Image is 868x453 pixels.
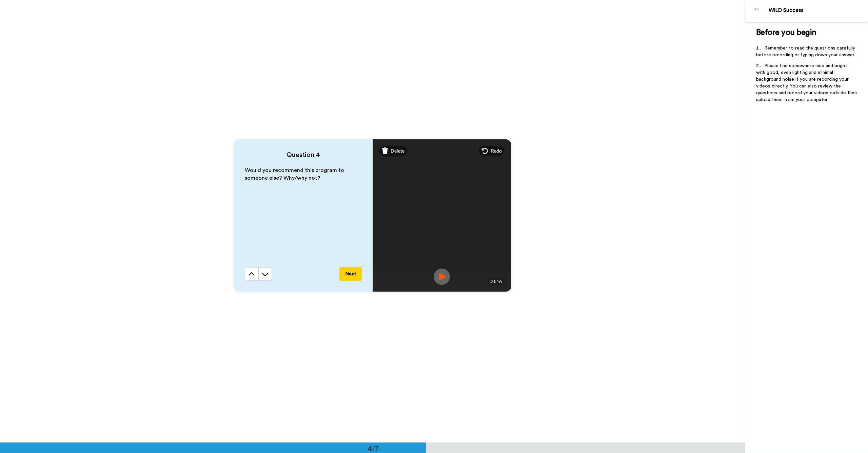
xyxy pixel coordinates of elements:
span: Delete [391,147,405,154]
div: 00:16 [487,278,505,285]
div: Delete [379,146,408,156]
div: Redo [479,146,505,156]
div: 4/7 [357,444,390,453]
img: Profile Image [749,3,765,19]
button: Next [339,267,362,281]
span: Before you begin [756,28,816,37]
span: Please find somewhere nice and bright with good, even lighting and minimal background noise if yo... [756,63,858,102]
div: WILD Success [769,7,868,14]
span: Would you recommend this program to someone else? Why/why not? [245,168,346,181]
span: Redo [491,147,502,154]
span: Remember to read the questions carefully before recording or typing down your answer. [756,46,856,57]
h4: Question 4 [245,150,362,160]
img: ic_record_play.svg [434,269,450,285]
